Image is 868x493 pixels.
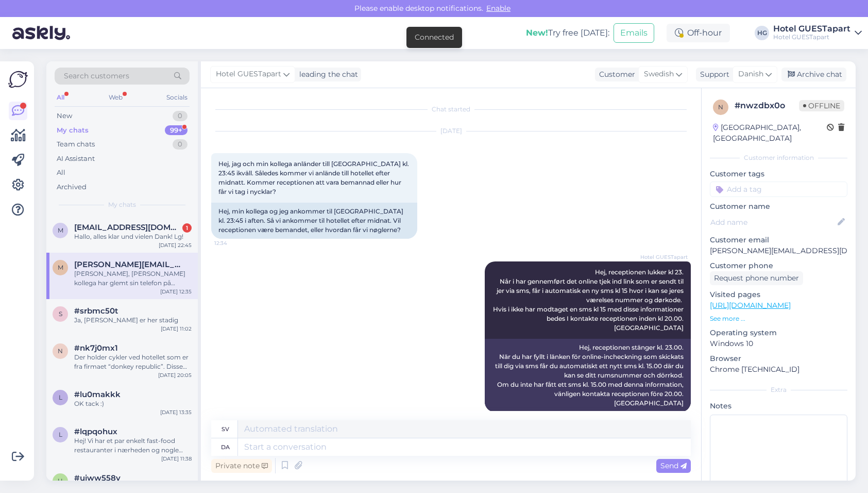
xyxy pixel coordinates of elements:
div: [DATE] 11:38 [161,455,192,463]
span: l [59,393,62,401]
div: [DATE] 22:45 [159,241,192,249]
p: Chrome [TECHNICAL_ID] [710,364,847,375]
div: Customer [595,69,635,80]
div: Support [696,69,729,80]
div: [DATE] 12:35 [160,288,192,295]
span: n [718,103,723,111]
div: Hej! Vi har et par enkelt fast-food restauranter i nærheden og nogle supermarkeder, men man skal ... [74,436,192,455]
span: m [58,226,63,234]
b: New! [526,28,548,38]
span: Hotel GUESTapart [216,69,281,80]
p: Customer tags [710,169,847,179]
div: Archive chat [781,68,846,81]
span: Offline [799,100,844,111]
a: [URL][DOMAIN_NAME] [710,301,791,310]
div: Private note [211,459,272,473]
span: Send [660,461,687,470]
div: HG [755,26,769,40]
span: s [59,310,62,318]
p: Customer email [710,235,847,245]
p: Notes [710,401,847,412]
span: Search customers [64,71,129,81]
div: Hallo, alles klar und vielen Dank! Lg! [74,232,192,241]
div: Hotel GUESTapart [773,33,850,41]
div: AI Assistant [57,154,95,164]
span: marcus.astrom@publixgroup.io [74,260,181,269]
span: Hej, jag och min kollega anländer till [GEOGRAPHIC_DATA] kl. 23:45 ikväll. Således kommer vi anlä... [218,160,411,195]
img: Askly Logo [8,70,28,89]
div: Web [107,91,125,104]
div: All [55,91,66,104]
button: Emails [614,23,654,43]
div: Extra [710,385,847,395]
div: # nwzdbx0o [735,100,799,112]
div: Off-hour [667,24,730,42]
p: Windows 10 [710,338,847,349]
div: [GEOGRAPHIC_DATA], [GEOGRAPHIC_DATA] [713,122,827,144]
div: New [57,111,72,121]
div: Customer information [710,153,847,162]
span: l [59,431,62,438]
p: Customer phone [710,260,847,271]
div: [DATE] [211,126,691,136]
span: n [58,347,63,355]
span: Hej, receptionen lukker kl 23. Når i har gennemført det online tjek ind link som er sendt til jer... [493,268,685,332]
div: All [57,168,65,178]
span: #lqpqohux [74,427,117,436]
p: See more ... [710,314,847,323]
div: [DATE] 11:02 [161,325,192,333]
div: 0 [173,139,188,150]
span: Danish [738,69,763,80]
div: da [221,438,230,456]
span: Swedish [644,69,674,80]
input: Add a tag [710,182,847,197]
a: Hotel GUESTapartHotel GUESTapart [773,25,862,41]
div: Socials [164,91,190,104]
div: Archived [57,182,87,192]
div: Hej, receptionen stänger kl. 23.00. När du har fyllt i länken för online-incheckning som skickats... [485,339,691,412]
span: mln.hegel@gmail.com [74,223,181,232]
div: Hej, min kollega og jeg ankommer til [GEOGRAPHIC_DATA] kl. 23:45 i aften. Så vi ankommer til hote... [211,203,417,239]
p: Operating system [710,327,847,338]
span: m [58,264,63,271]
div: Der holder cykler ved hotellet som er fra firmaet “donkey republic”. Disse cykler kan lejes via e... [74,353,192,371]
div: Hotel GUESTapart [773,25,850,33]
div: Request phone number [710,271,803,285]
div: OK tack :) [74,399,192,408]
div: Try free [DATE]: [526,27,609,39]
p: Browser [710,353,847,364]
div: 0 [173,111,188,121]
div: My chats [57,125,89,136]
span: #uiww558v [74,473,121,483]
span: #lu0makkk [74,390,121,399]
div: Chat started [211,105,691,114]
div: Team chats [57,139,95,150]
div: Ja, [PERSON_NAME] er her stadig [74,316,192,325]
p: [PERSON_NAME][EMAIL_ADDRESS][DOMAIN_NAME] [710,245,847,256]
div: Connected [415,32,454,43]
span: #nk7j0mx1 [74,343,118,353]
input: Add name [710,217,836,228]
span: Enable [483,4,514,13]
span: Hotel GUESTapart [640,253,688,261]
p: Customer name [710,201,847,212]
div: sv [222,420,229,438]
span: My chats [108,200,136,209]
span: 12:34 [214,239,253,247]
span: #srbmc50t [74,306,118,316]
div: [DATE] 20:05 [158,371,192,379]
span: u [58,477,63,485]
div: [DATE] 13:35 [160,408,192,416]
div: 99+ [165,125,188,136]
div: [PERSON_NAME], [PERSON_NAME] kollega har glemt sin telefon på værelse 102. Vi kan ikke få fat i h... [74,269,192,288]
div: leading the chat [295,69,358,80]
p: Visited pages [710,289,847,300]
div: 1 [182,223,192,233]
